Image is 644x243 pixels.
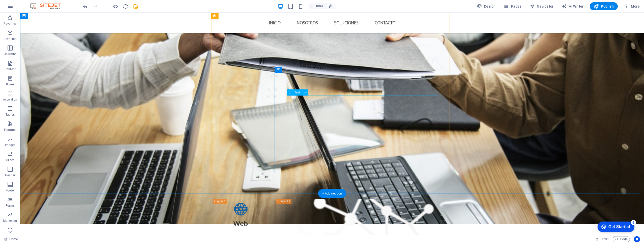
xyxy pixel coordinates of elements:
i: Undo: Change options (Ctrl+Z) [82,4,88,9]
button: undo [82,3,88,9]
p: Forms [6,204,15,208]
p: Features [4,128,16,132]
a: Click to cancel selection. Double-click to open Pages [4,236,18,242]
span: Pages [504,4,521,9]
div: Design (Ctrl+Alt+Y) [475,2,498,10]
button: More [622,2,642,10]
p: Favorites [4,22,16,26]
div: Get Started [15,6,37,10]
span: 00 00 [601,236,608,242]
button: Usercentrics [634,236,640,242]
p: Slider [6,158,14,162]
p: Accordion [3,98,17,102]
p: Header [5,173,15,177]
p: Content [5,67,16,71]
img: Editor Logo [29,3,67,9]
span: Navigator [530,4,554,9]
button: Publish [590,2,618,10]
p: Footer [6,188,15,192]
span: AI Writer [562,4,584,9]
button: save [132,3,139,9]
a: Web [193,186,248,220]
h6: 100% [315,3,324,9]
span: Code [615,236,628,242]
p: Tables [6,113,15,117]
button: reload [122,3,128,9]
p: Columns [4,52,16,56]
span: More [624,4,640,9]
button: Design [475,2,498,10]
button: Click here to leave preview mode and continue editing [112,3,118,9]
button: Navigator [528,2,556,10]
i: Reload page [123,4,128,9]
span: Publish [594,4,614,9]
p: Elements [4,37,17,41]
button: 100% [308,3,326,9]
div: Get Started 5 items remaining, 0% complete [4,3,41,13]
p: Boxes [6,82,14,86]
span: Text [294,91,300,94]
button: Pages [502,2,523,10]
button: AI Writer [560,2,586,10]
div: + Add section [318,189,346,198]
div: 5 [37,1,42,6]
h6: Session time [595,236,609,242]
span: Design [477,4,496,9]
p: Images [5,143,15,147]
p: Marketing [3,219,17,223]
i: Save (Ctrl+S) [133,4,139,9]
button: Code [613,236,630,242]
span: : [604,237,605,241]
